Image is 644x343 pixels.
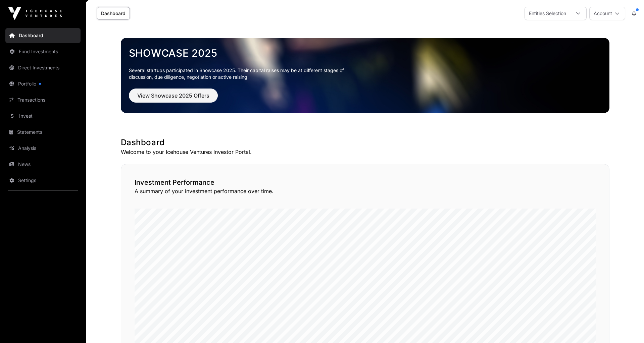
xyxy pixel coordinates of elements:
iframe: Chat Widget [610,311,644,343]
a: Showcase 2025 [129,47,601,59]
a: Transactions [5,93,81,107]
button: View Showcase 2025 Offers [129,89,218,103]
img: Showcase 2025 [121,38,609,113]
a: Fund Investments [5,44,81,59]
h2: Investment Performance [135,178,596,187]
button: Account [589,7,625,20]
a: Invest [5,109,81,123]
a: Dashboard [97,7,130,20]
span: View Showcase 2025 Offers [137,92,209,100]
p: Several startups participated in Showcase 2025. Their capital raises may be at different stages o... [129,67,354,80]
a: Settings [5,173,81,188]
img: Icehouse Ventures Logo [8,7,62,20]
a: Analysis [5,141,81,156]
p: Welcome to your Icehouse Ventures Investor Portal. [121,148,609,156]
a: Portfolio [5,76,81,91]
p: A summary of your investment performance over time. [135,187,596,195]
a: Statements [5,125,81,139]
a: View Showcase 2025 Offers [129,95,218,102]
a: Dashboard [5,28,81,43]
a: Direct Investments [5,60,81,75]
h1: Dashboard [121,137,609,148]
div: Entities Selection [525,7,570,20]
a: News [5,157,81,172]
